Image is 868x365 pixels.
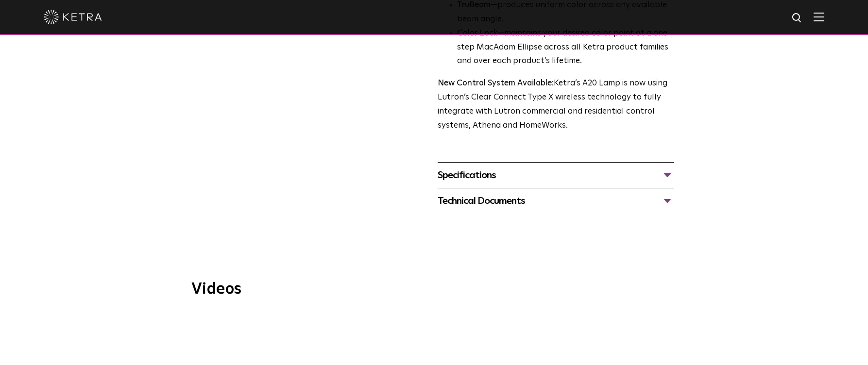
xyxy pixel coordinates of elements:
div: Technical Documents [438,193,674,209]
img: Hamburger%20Nav.svg [814,12,824,21]
h3: Videos [191,282,677,297]
p: Ketra’s A20 Lamp is now using Lutron’s Clear Connect Type X wireless technology to fully integrat... [438,77,674,133]
strong: Color Lock [457,29,497,37]
li: —maintains your desired color point at a one step MacAdam Ellipse across all Ketra product famili... [457,27,674,69]
img: search icon [791,12,803,24]
strong: New Control System Available: [438,79,554,87]
img: ketra-logo-2019-white [44,10,102,24]
div: Specifications [438,167,674,183]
